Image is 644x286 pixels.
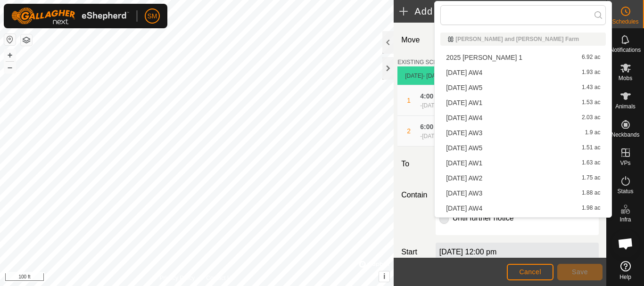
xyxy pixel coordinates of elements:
[582,54,600,61] span: 6.92 ac
[446,205,482,212] span: [DATE] AW4
[397,189,431,201] label: Contain
[582,205,600,212] span: 1.98 ac
[448,36,598,42] div: [PERSON_NAME] and [PERSON_NAME] Farm
[422,133,465,139] span: [DATE] 12:00 pm
[420,92,445,100] span: 4:00 pm
[440,65,606,80] li: 2025-08-10 AW4
[383,272,385,280] span: i
[405,73,423,79] span: [DATE]
[572,268,588,276] span: Save
[420,132,465,140] div: -
[397,58,460,66] label: EXISTING SCHEDULES
[439,248,497,256] label: [DATE] 12:00 pm
[446,99,482,106] span: [DATE] AW1
[585,130,601,136] span: 1.9 ac
[379,271,389,282] button: i
[148,11,157,21] span: SM
[557,264,603,280] button: Save
[610,47,641,53] span: Notifications
[446,175,482,181] span: [DATE] AW2
[440,156,606,170] li: 2025-09-07 AW1
[440,126,606,140] li: 2025-08-28 AW3
[420,123,445,131] span: 6:00 pm
[407,127,411,135] span: 2
[607,257,644,284] a: Help
[582,99,600,106] span: 1.53 ac
[446,130,482,136] span: [DATE] AW3
[611,229,640,258] div: Open chat
[611,132,639,138] span: Neckbands
[440,171,606,185] li: 2025-09-07 AW2
[620,160,630,166] span: VPs
[440,201,606,215] li: 2025-09-07 AW4
[440,50,606,65] li: 2025 AW paddock 1
[422,102,462,109] span: [DATE] 6:00 pm
[440,111,606,125] li: 2025-08-27 AW4
[615,104,636,109] span: Animals
[619,274,631,280] span: Help
[582,160,600,166] span: 1.63 ac
[397,30,431,50] label: Move
[4,34,16,45] button: Reset Map
[440,141,606,155] li: 2025-08-30 AW5
[446,160,482,166] span: [DATE] AW1
[397,154,431,174] label: To
[446,114,482,121] span: [DATE] AW4
[582,145,600,151] span: 1.51 ac
[440,186,606,200] li: 2025-09-07 AW3
[582,114,600,121] span: 2.03 ac
[4,62,16,73] button: –
[420,101,462,110] div: -
[21,34,32,46] button: Map Layers
[446,145,482,151] span: [DATE] AW5
[440,96,606,110] li: 2025-08-17 AW1
[519,268,541,276] span: Cancel
[440,216,606,230] li: 2025-09-07 AW5
[619,217,631,222] span: Infra
[160,274,195,282] a: Privacy Policy
[446,190,482,196] span: [DATE] AW3
[4,49,16,61] button: +
[619,75,632,81] span: Mobs
[407,97,411,104] span: 1
[582,190,600,196] span: 1.88 ac
[423,73,444,79] span: - [DATE]
[617,188,633,194] span: Status
[440,81,606,95] li: 2025-08-14 AW5
[446,54,522,61] span: 2025 [PERSON_NAME] 1
[446,84,482,91] span: [DATE] AW5
[397,246,431,258] label: Start
[507,264,553,280] button: Cancel
[582,69,600,76] span: 1.93 ac
[399,6,559,17] h2: Add Move
[446,69,482,76] span: [DATE] AW4
[206,274,234,282] a: Contact Us
[582,175,600,181] span: 1.75 ac
[582,84,600,91] span: 1.43 ac
[453,214,514,222] label: Until further notice
[11,8,129,25] img: Gallagher Logo
[612,19,638,25] span: Schedules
